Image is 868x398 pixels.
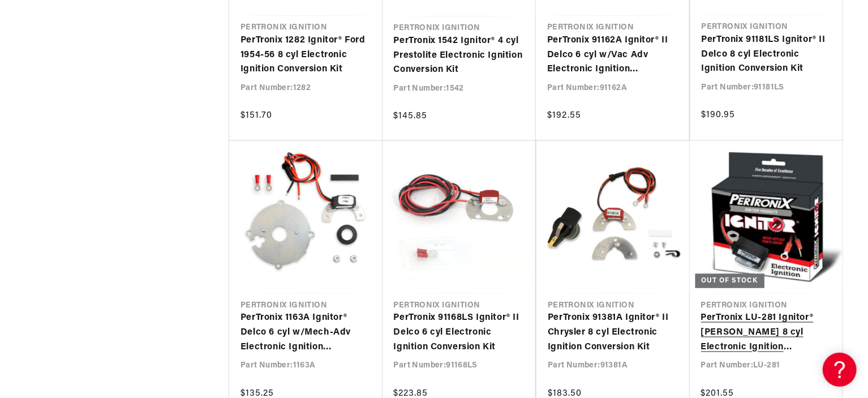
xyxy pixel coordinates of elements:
a: PerTronix 91168LS Ignitor® II Delco 6 cyl Electronic Ignition Conversion Kit [394,311,525,355]
a: PerTronix 91162A Ignitor® II Delco 6 cyl w/Vac Adv Electronic Ignition Conversion Kit [547,33,678,77]
a: PerTronix LU-281 Ignitor® [PERSON_NAME] 8 cyl Electronic Ignition Conversion Kit [701,311,832,355]
a: PerTronix 91381A Ignitor® II Chrysler 8 cyl Electronic Ignition Conversion Kit [548,311,678,355]
a: PerTronix 1163A Ignitor® Delco 6 cyl w/Mech-Adv Electronic Ignition Conversion Kit [240,311,371,355]
a: PerTronix 1542 Ignitor® 4 cyl Prestolite Electronic Ignition Conversion Kit [394,34,525,78]
a: PerTronix 91181LS Ignitor® II Delco 8 cyl Electronic Ignition Conversion Kit [702,33,832,76]
a: PerTronix 1282 Ignitor® Ford 1954-56 8 cyl Electronic Ignition Conversion Kit [240,33,371,77]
